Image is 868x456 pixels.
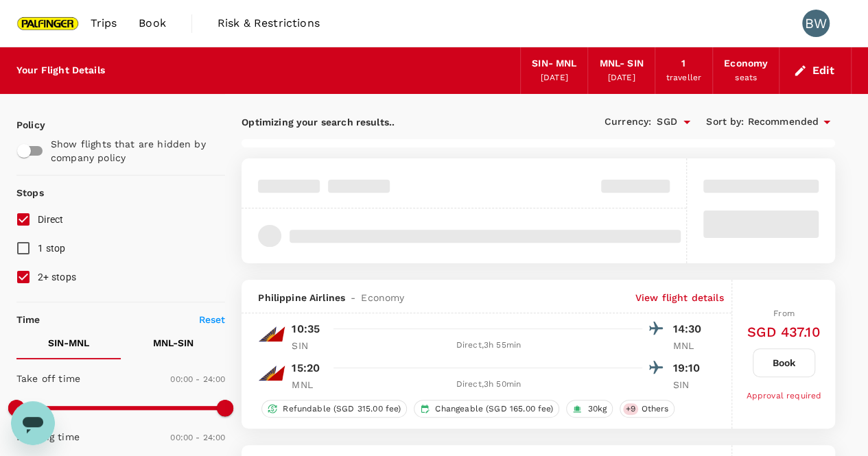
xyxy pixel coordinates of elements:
div: SIN - MNL [532,56,576,71]
button: Edit [790,60,840,82]
div: BW [802,10,830,37]
p: Optimizing your search results.. [242,115,538,129]
span: Trips [91,15,117,32]
strong: Stops [16,187,44,198]
div: Your Flight Details [16,63,105,78]
p: Time [16,313,40,326]
span: Risk & Restrictions [218,15,320,32]
iframe: Button to launch messaging window [11,401,55,445]
span: Refundable (SGD 315.00 fee) [277,403,406,415]
p: SIN [292,339,326,352]
div: +9Others [620,400,675,418]
img: PR [258,320,285,348]
span: Approval required [746,391,821,400]
div: Direct , 3h 50min [334,378,642,392]
span: Philippine Airlines [258,291,345,304]
span: Currency : [605,115,651,130]
p: View flight details [635,291,724,304]
span: 30kg [582,403,612,415]
span: From [773,309,795,318]
div: traveller [666,71,701,85]
p: 19:10 [672,360,707,376]
p: SIN - MNL [48,336,89,350]
span: Sort by : [706,115,744,130]
p: MNL [672,339,707,352]
p: Policy [16,118,29,132]
div: [DATE] [608,71,635,85]
span: Others [635,403,674,415]
h6: SGD 437.10 [747,321,821,343]
span: Economy [361,291,404,304]
p: Reset [199,313,226,326]
p: Landing time [16,430,80,444]
p: Show flights that are hidden by company policy [51,137,216,165]
div: 1 [681,56,685,71]
p: MNL [292,378,326,392]
p: 15:20 [292,360,320,376]
span: Book [139,15,166,32]
span: 1 stop [38,243,66,254]
div: [DATE] [541,71,568,85]
p: 10:35 [292,321,320,337]
img: Palfinger Asia Pacific Pte Ltd [16,8,80,38]
span: - [345,291,361,304]
div: 30kg [566,400,613,418]
button: Open [677,112,696,132]
div: Changeable (SGD 165.00 fee) [414,400,559,418]
div: MNL - SIN [599,56,643,71]
span: Recommended [747,115,819,130]
p: SIN [672,378,707,392]
span: 00:00 - 24:00 [170,374,225,384]
span: + 9 [623,403,638,415]
span: 00:00 - 24:00 [170,433,225,442]
p: Take off time [16,372,80,385]
p: 14:30 [672,321,707,337]
img: PR [258,359,285,387]
span: 2+ stops [38,272,76,283]
span: Direct [38,214,64,225]
p: MNL - SIN [153,336,193,350]
div: Economy [724,56,768,71]
button: Book [753,348,815,377]
span: Changeable (SGD 165.00 fee) [430,403,559,415]
div: Direct , 3h 55min [334,339,642,352]
div: seats [735,71,757,85]
div: Refundable (SGD 315.00 fee) [261,400,407,418]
